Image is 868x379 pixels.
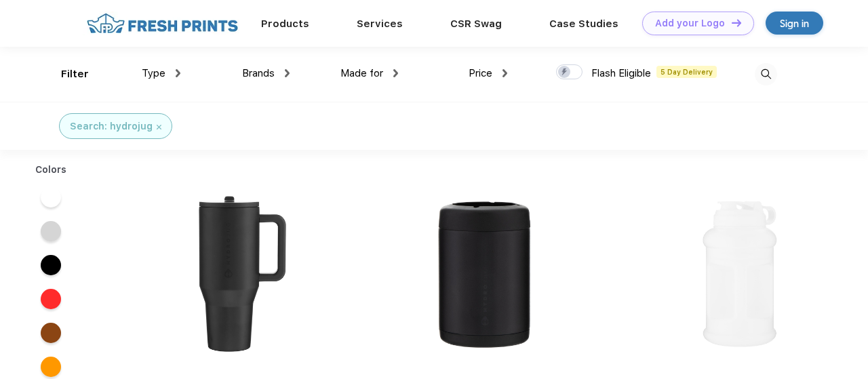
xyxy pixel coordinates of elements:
div: Search: hydrojug [70,119,153,134]
a: Products [261,18,309,30]
div: Add your Logo [655,18,725,29]
div: Filter [61,66,89,82]
img: dropdown.png [176,69,180,77]
img: filter_cancel.svg [157,125,161,129]
div: Colors [25,163,77,177]
span: Flash Eligible [591,67,651,79]
span: Type [142,67,165,79]
img: fo%20logo%202.webp [83,12,242,35]
img: DT [732,19,741,26]
img: func=resize&h=266 [394,184,574,364]
div: Sign in [780,16,809,31]
img: desktop_search.svg [755,63,777,85]
span: Price [469,67,492,79]
a: Sign in [766,12,823,35]
img: dropdown.png [393,69,398,77]
span: Brands [242,67,275,79]
span: Made for [340,67,383,79]
img: dropdown.png [502,69,507,77]
img: func=resize&h=266 [650,184,830,364]
img: dropdown.png [285,69,290,77]
img: func=resize&h=266 [139,184,319,364]
span: 5 Day Delivery [656,66,717,78]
